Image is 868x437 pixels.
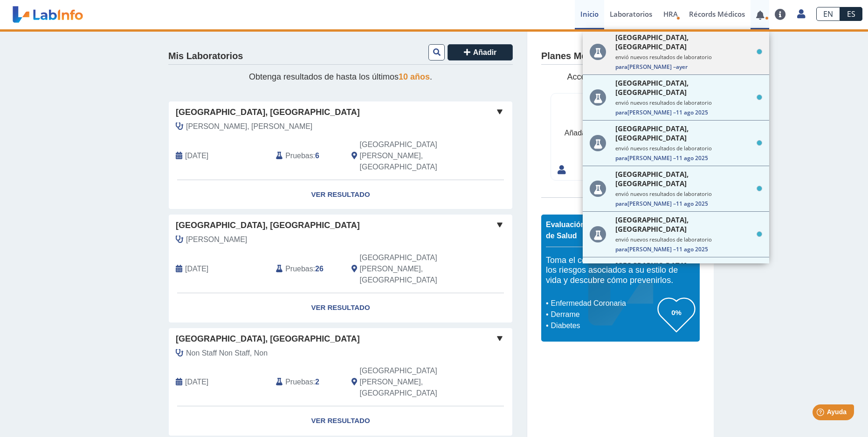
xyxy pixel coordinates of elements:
[315,152,319,160] b: 6
[816,7,840,21] a: EN
[676,245,708,253] span: 11 ago 2025
[546,255,695,286] h5: Toma el control de su salud. Identifica los riesgos asociados a su estilo de vida y descubre cómo...
[615,63,762,71] span: [PERSON_NAME] –
[615,99,762,106] small: envió nuevos resultados de laboratorio
[169,406,512,436] a: Ver Resultado
[615,124,754,142] span: [GEOGRAPHIC_DATA], [GEOGRAPHIC_DATA]
[399,72,430,81] span: 10 años
[615,145,762,152] small: envió nuevos resultados de laboratorio
[676,200,708,208] span: 11 ago 2025
[840,7,862,21] a: ES
[360,365,463,399] span: San Juan, PR
[615,261,754,279] span: [GEOGRAPHIC_DATA], [GEOGRAPHIC_DATA]
[169,293,512,323] a: Ver Resultado
[185,263,208,275] span: 2024-12-13
[360,139,463,173] span: San Juan, PR
[615,200,762,208] span: [PERSON_NAME] –
[185,376,208,388] span: 2024-07-03
[269,365,344,399] div: :
[615,108,762,116] span: [PERSON_NAME] –
[615,33,754,51] span: [GEOGRAPHIC_DATA], [GEOGRAPHIC_DATA]
[615,245,627,253] span: Para
[615,190,762,197] small: envió nuevos resultados de laboratorio
[169,180,512,209] a: Ver Resultado
[186,121,312,132] span: Mendez Martinez, Keimari
[176,333,360,345] span: [GEOGRAPHIC_DATA], [GEOGRAPHIC_DATA]
[185,150,208,161] span: 2025-08-11
[285,263,313,275] span: Pruebas
[176,106,360,119] span: [GEOGRAPHIC_DATA], [GEOGRAPHIC_DATA]
[548,320,658,331] li: Diabetes
[541,51,611,62] h4: Planes Médicos
[448,44,513,61] button: Añadir
[176,219,360,232] span: [GEOGRAPHIC_DATA], [GEOGRAPHIC_DATA]
[658,307,695,318] h3: 0%
[615,78,754,97] span: [GEOGRAPHIC_DATA], [GEOGRAPHIC_DATA]
[615,200,627,208] span: Para
[285,376,313,388] span: Pruebas
[615,215,754,234] span: [GEOGRAPHIC_DATA], [GEOGRAPHIC_DATA]
[360,252,463,286] span: San Juan, PR
[565,128,676,139] div: Añada una tarjeta para comenzar.
[615,245,762,253] span: [PERSON_NAME] –
[615,154,762,162] span: [PERSON_NAME] –
[615,63,627,71] span: Para
[615,154,627,162] span: Para
[186,234,247,245] span: Zeda, Evelyn
[249,72,432,81] span: Obtenga resultados de hasta los últimos .
[269,252,344,286] div: :
[168,51,243,62] h4: Mis Laboratorios
[567,72,674,81] span: Accede y maneja sus planes
[676,63,688,71] span: ayer
[615,169,754,188] span: [GEOGRAPHIC_DATA], [GEOGRAPHIC_DATA]
[615,236,762,243] small: envió nuevos resultados de laboratorio
[785,401,858,427] iframe: Help widget launcher
[315,378,319,386] b: 2
[615,108,627,116] span: Para
[269,139,344,173] div: :
[315,265,324,273] b: 26
[676,154,708,162] span: 11 ago 2025
[663,9,678,19] span: HRA
[285,150,313,161] span: Pruebas
[615,54,762,61] small: envió nuevos resultados de laboratorio
[473,48,497,56] span: Añadir
[548,309,658,320] li: Derrame
[548,298,658,309] li: Enfermedad Coronaria
[676,108,708,116] span: 11 ago 2025
[186,348,268,359] span: Non Staff Non Staff, Non
[546,221,627,240] span: Evaluación de Riesgos de Salud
